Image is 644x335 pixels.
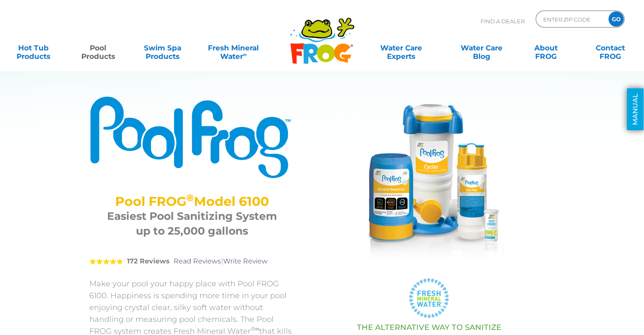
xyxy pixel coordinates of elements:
p: Find A Dealer [481,11,525,32]
a: ContactFROG [586,39,636,56]
h3: THE ALTERNATIVE WAY TO SANITIZE [316,323,542,332]
a: MANUAL [627,89,644,130]
a: Swim SpaProducts [138,39,188,56]
div: | [89,245,295,278]
sup: ® [186,192,194,204]
sup: ®∞ [251,325,260,332]
input: GO [608,11,624,27]
h3: Easiest Pool Sanitizing System up to 25,000 gallons [100,209,284,238]
a: Fresh MineralWater∞ [202,39,265,56]
strong: 172 Reviews [127,257,170,265]
a: Water CareExperts [360,39,442,56]
a: AboutFROG [521,39,571,56]
input: Zip Code Form [542,13,600,25]
sup: ∞ [243,51,246,58]
a: Write Review [223,257,268,265]
a: Read Reviews [174,257,221,265]
a: PoolProducts [73,39,123,56]
img: Product Logo [89,95,295,179]
a: Hot TubProducts [8,39,58,56]
a: Water CareBlog [456,39,506,56]
h2: Pool FROG Model 6100 [100,194,284,209]
span: 5 [89,258,123,265]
